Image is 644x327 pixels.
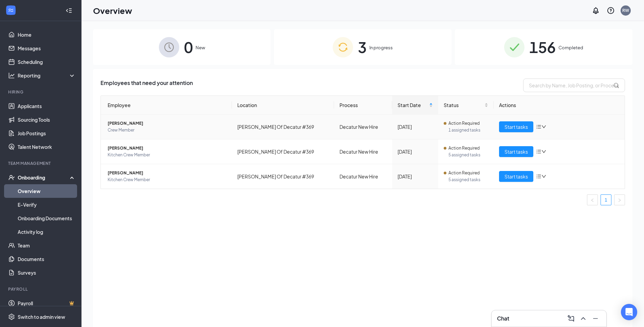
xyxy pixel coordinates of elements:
[18,198,76,211] a: E-Verify
[448,120,480,127] span: Action Required
[100,79,193,92] span: Employees that need your attention
[8,160,74,166] div: Team Management
[398,123,433,131] div: [DATE]
[536,149,541,154] span: bars
[497,315,509,322] h3: Chat
[558,44,583,51] span: Completed
[93,5,132,16] h1: Overview
[8,89,74,95] div: Hiring
[499,171,533,182] button: Start tasks
[448,170,480,176] span: Action Required
[18,113,76,126] a: Sourcing Tools
[398,173,433,180] div: [DATE]
[18,99,76,113] a: Applicants
[8,286,74,292] div: Payroll
[108,120,226,127] span: [PERSON_NAME]
[18,225,76,239] a: Activity log
[7,7,14,14] svg: WorkstreamLogo
[536,124,541,130] span: bars
[66,7,72,14] svg: Collapse
[592,6,600,15] svg: Notifications
[18,252,76,266] a: Documents
[196,44,205,51] span: New
[18,296,76,310] a: PayrollCrown
[8,313,15,320] svg: Settings
[334,115,392,139] td: Decatur New Hire
[618,198,622,202] span: right
[504,173,528,180] span: Start tasks
[18,126,76,140] a: Job Postings
[8,72,15,79] svg: Analysis
[18,41,76,55] a: Messages
[622,7,629,13] div: RW
[398,101,428,109] span: Start Date
[536,174,541,179] span: bars
[504,148,528,155] span: Start tasks
[591,314,600,323] svg: Minimize
[579,314,587,323] svg: ChevronUp
[438,96,494,115] th: Status
[448,127,489,134] span: 1 assigned tasks
[614,194,625,205] button: right
[607,6,615,15] svg: QuestionInfo
[398,148,433,155] div: [DATE]
[18,239,76,252] a: Team
[504,123,528,131] span: Start tasks
[18,72,76,79] div: Reporting
[184,35,193,59] span: 0
[541,174,546,179] span: down
[18,266,76,279] a: Surveys
[334,164,392,189] td: Decatur New Hire
[523,79,625,92] input: Search by Name, Job Posting, or Process
[232,115,334,139] td: [PERSON_NAME] Of Decatur #369
[590,313,601,324] button: Minimize
[448,145,480,152] span: Action Required
[587,194,598,205] li: Previous Page
[590,198,594,202] span: left
[621,304,637,320] div: Open Intercom Messenger
[444,101,483,109] span: Status
[614,194,625,205] li: Next Page
[499,146,533,157] button: Start tasks
[499,121,533,132] button: Start tasks
[18,211,76,225] a: Onboarding Documents
[587,194,598,205] button: left
[18,313,65,320] div: Switch to admin view
[369,44,393,51] span: In progress
[566,313,576,324] button: ComposeMessage
[108,152,226,158] span: Kitchen Crew Member
[8,174,15,181] svg: UserCheck
[108,176,226,183] span: Kitchen Crew Member
[334,139,392,164] td: Decatur New Hire
[541,124,546,129] span: down
[18,184,76,198] a: Overview
[334,96,392,115] th: Process
[18,174,70,181] div: Onboarding
[601,195,611,205] a: 1
[494,96,625,115] th: Actions
[18,55,76,69] a: Scheduling
[448,152,489,158] span: 5 assigned tasks
[601,194,611,205] li: 1
[108,170,226,176] span: [PERSON_NAME]
[18,28,76,41] a: Home
[448,176,489,183] span: 5 assigned tasks
[232,164,334,189] td: [PERSON_NAME] Of Decatur #369
[108,127,226,134] span: Crew Member
[567,314,575,323] svg: ComposeMessage
[358,35,367,59] span: 3
[101,96,232,115] th: Employee
[232,139,334,164] td: [PERSON_NAME] Of Decatur #369
[18,140,76,154] a: Talent Network
[232,96,334,115] th: Location
[541,149,546,154] span: down
[108,145,226,152] span: [PERSON_NAME]
[529,35,556,59] span: 156
[578,313,589,324] button: ChevronUp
